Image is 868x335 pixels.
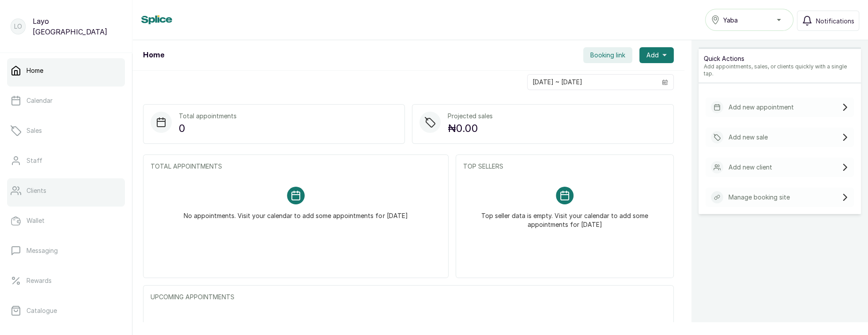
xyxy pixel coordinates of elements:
[797,11,859,31] button: Notifications
[26,306,57,315] p: Catalogue
[26,96,53,105] p: Calendar
[184,204,408,220] p: No appointments. Visit your calendar to add some appointments for [DATE]
[728,193,790,202] p: Manage booking site
[704,54,856,63] p: Quick Actions
[14,22,22,31] p: LO
[7,238,125,263] a: Messaging
[723,15,738,25] span: Yaba
[7,148,125,173] a: Staff
[728,163,772,172] p: Add new client
[26,246,58,255] p: Messaging
[474,204,656,229] p: Top seller data is empty. Visit your calendar to add some appointments for [DATE]
[151,293,666,301] p: UPCOMING APPOINTMENTS
[646,51,659,60] span: Add
[33,16,121,37] p: Layo [GEOGRAPHIC_DATA]
[26,66,43,75] p: Home
[26,186,46,195] p: Clients
[704,63,856,77] p: Add appointments, sales, or clients quickly with a single tap.
[143,50,164,60] h1: Home
[26,156,42,165] p: Staff
[7,208,125,233] a: Wallet
[26,216,45,225] p: Wallet
[705,9,793,31] button: Yaba
[448,112,493,120] p: Projected sales
[583,47,632,63] button: Booking link
[7,178,125,203] a: Clients
[179,112,237,120] p: Total appointments
[816,16,854,26] span: Notifications
[179,120,237,136] p: 0
[151,162,441,171] p: TOTAL APPOINTMENTS
[26,276,52,285] p: Rewards
[528,75,657,90] input: Select date
[7,88,125,113] a: Calendar
[662,79,668,85] svg: calendar
[7,298,125,323] a: Catalogue
[639,47,674,63] button: Add
[728,103,794,112] p: Add new appointment
[463,162,666,171] p: TOP SELLERS
[448,120,493,136] p: ₦0.00
[728,133,768,142] p: Add new sale
[7,268,125,293] a: Rewards
[26,126,42,135] p: Sales
[7,58,125,83] a: Home
[590,51,625,60] span: Booking link
[7,118,125,143] a: Sales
